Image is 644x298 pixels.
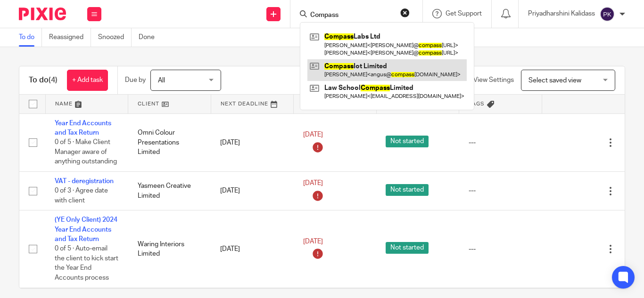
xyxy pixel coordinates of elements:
a: Snoozed [98,28,132,47]
span: 0 of 3 · Agree date with client [55,187,108,204]
input: Search [309,11,394,20]
span: Select saved view [528,77,581,84]
img: svg%3E [600,7,615,22]
p: Priyadharshini Kalidass [528,9,595,18]
span: Not started [386,242,429,254]
button: Clear [400,8,410,17]
span: View Settings [473,77,514,83]
td: Omni Colour Presentations Limited [128,113,211,171]
img: Pixie [19,8,66,20]
td: [DATE] [211,171,294,210]
p: Due by [125,75,146,85]
td: [DATE] [211,113,294,171]
a: Reassigned [49,28,91,47]
div: --- [469,138,533,147]
h1: To do [29,75,58,85]
span: 0 of 5 · Make Client Manager aware of anything outstanding [55,139,117,165]
a: VAT - deregistration [55,178,114,185]
span: 0 of 5 · Auto-email the client to kick start the Year End Accounts process [55,246,118,282]
a: Year End Accounts and Tax Return [55,120,111,136]
div: --- [469,186,533,195]
div: --- [469,244,533,254]
span: [DATE] [303,238,323,245]
a: (YE Only Client) 2024 Year End Accounts and Tax Return [55,217,117,242]
td: Waring Interiors Limited [128,210,211,288]
a: Done [139,28,162,47]
span: Tags [469,101,485,106]
span: Not started [386,136,429,147]
span: [DATE] [303,180,323,187]
span: Not started [386,184,429,196]
a: To do [19,28,42,47]
span: Get Support [446,10,482,17]
td: [DATE] [211,210,294,288]
span: All [158,77,165,84]
span: (4) [49,76,58,84]
a: + Add task [67,70,108,91]
span: [DATE] [303,132,323,138]
td: Yasmeen Creative Limited [128,171,211,210]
